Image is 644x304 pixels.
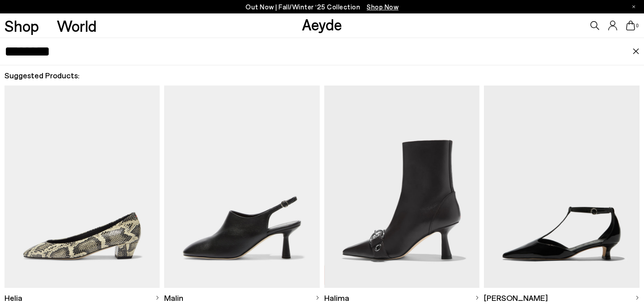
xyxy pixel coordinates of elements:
[4,292,22,304] span: Helia
[57,18,97,34] a: World
[324,292,349,304] span: Halima
[246,1,398,13] p: Out Now | Fall/Winter ‘25 Collection
[475,295,479,300] img: svg%3E
[302,15,342,34] a: Aeyde
[484,292,548,304] span: [PERSON_NAME]
[632,48,640,55] img: close.svg
[4,86,160,287] img: Descriptive text
[4,70,640,81] h2: Suggested Products:
[155,295,160,300] img: svg%3E
[164,292,183,304] span: Malin
[324,86,480,287] img: Descriptive text
[635,23,640,28] span: 0
[635,295,640,300] img: svg%3E
[315,295,320,300] img: svg%3E
[4,18,39,34] a: Shop
[626,21,635,30] a: 0
[484,86,640,287] img: Descriptive text
[367,3,398,11] span: Navigate to /collections/new-in
[164,86,320,287] img: Descriptive text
